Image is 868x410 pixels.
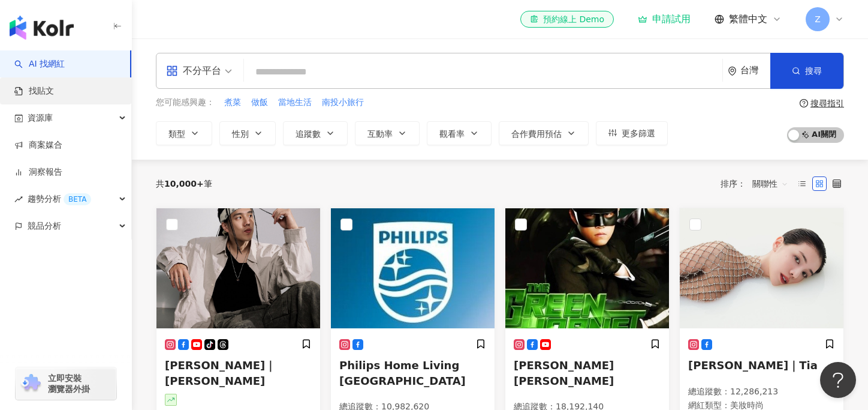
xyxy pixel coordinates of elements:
[800,99,808,107] span: question-circle
[810,98,844,108] div: 搜尋指引
[14,58,65,70] a: searchAI 找網紅
[165,359,276,387] span: [PERSON_NAME]｜[PERSON_NAME]
[622,128,655,138] span: 更多篩選
[721,174,795,193] div: 排序：
[728,67,737,76] span: environment
[514,359,614,387] span: [PERSON_NAME] [PERSON_NAME]
[28,213,61,240] span: 競品分析
[14,85,54,97] a: 找貼文
[511,129,562,139] span: 合作費用預估
[48,373,90,394] span: 立即安裝 瀏覽器外掛
[355,121,420,145] button: 互動率
[321,96,364,109] button: 南投小旅行
[16,367,116,400] a: chrome extension立即安裝 瀏覽器外掛
[156,121,212,145] button: 類型
[168,129,185,139] span: 類型
[638,13,691,25] a: 申請試用
[166,65,178,77] span: appstore
[688,359,818,372] span: [PERSON_NAME]｜Tia
[156,97,215,109] span: 您可能感興趣：
[730,400,764,410] span: 美妝時尚
[296,129,321,139] span: 追蹤數
[156,208,320,328] img: KOL Avatar
[156,179,212,188] div: 共 筆
[14,166,62,178] a: 洞察報告
[28,185,91,213] span: 趨勢分析
[439,129,465,139] span: 觀看率
[322,97,364,109] span: 南投小旅行
[520,11,614,28] a: 預約線上 Demo
[224,97,241,109] span: 煮菜
[680,208,843,328] img: KOL Avatar
[530,13,604,25] div: 預約線上 Demo
[331,208,495,328] img: KOL Avatar
[283,121,348,145] button: 追蹤數
[251,97,268,109] span: 做飯
[820,362,856,398] iframe: Help Scout Beacon - Open
[505,208,669,328] img: KOL Avatar
[339,359,466,387] span: Philips Home Living [GEOGRAPHIC_DATA]
[224,96,242,109] button: 煮菜
[10,16,74,40] img: logo
[729,13,767,26] span: 繁體中文
[232,129,249,139] span: 性別
[278,96,312,109] button: 當地生活
[14,139,62,151] a: 商案媒合
[596,121,668,145] button: 更多篩選
[19,374,43,393] img: chrome extension
[815,13,821,26] span: Z
[688,386,835,398] p: 總追蹤數 ： 12,286,213
[28,104,53,131] span: 資源庫
[219,121,276,145] button: 性別
[251,96,269,109] button: 做飯
[367,129,393,139] span: 互動率
[14,195,23,203] span: rise
[805,66,822,76] span: 搜尋
[427,121,492,145] button: 觀看率
[164,179,204,188] span: 10,000+
[740,65,770,76] div: 台灣
[752,174,788,193] span: 關聯性
[64,193,91,205] div: BETA
[278,97,312,109] span: 當地生活
[166,61,221,80] div: 不分平台
[499,121,589,145] button: 合作費用預估
[770,53,843,89] button: 搜尋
